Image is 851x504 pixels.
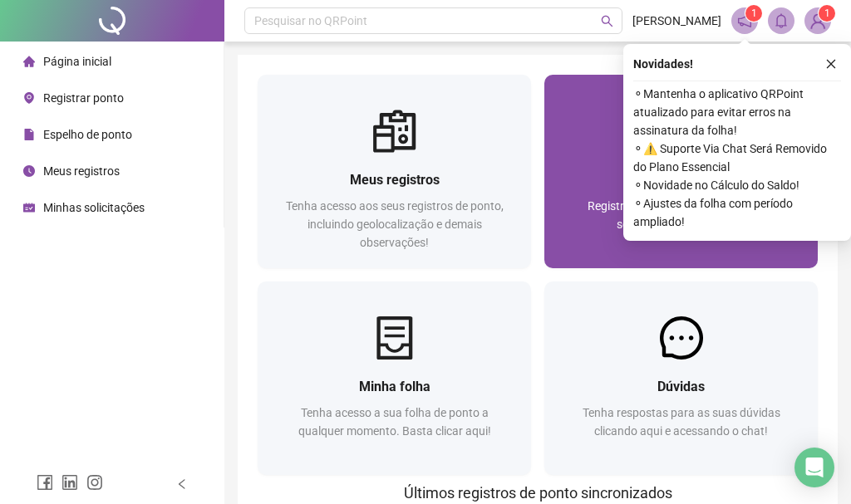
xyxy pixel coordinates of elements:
span: Minhas solicitações [43,201,145,214]
span: bell [774,13,789,28]
span: 1 [824,7,830,19]
span: notification [737,13,752,28]
span: schedule [23,202,35,213]
span: facebook [37,474,53,491]
a: Meus registrosTenha acesso aos seus registros de ponto, incluindo geolocalização e demais observa... [258,75,531,268]
sup: Atualize o seu contato no menu Meus Dados [819,5,835,22]
span: ⚬ Novidade no Cálculo do Saldo! [633,176,841,194]
span: ⚬ ⚠️ Suporte Via Chat Será Removido do Plano Essencial [633,139,841,176]
span: close [825,58,837,70]
span: Meus registros [350,172,440,188]
span: instagram [86,474,103,491]
span: Espelho de ponto [43,128,132,141]
span: Registrar ponto [43,91,124,105]
img: 55725 [805,8,830,33]
span: Dúvidas [657,379,705,394]
span: Tenha acesso a sua folha de ponto a qualquer momento. Basta clicar aqui! [298,406,491,438]
span: Tenha acesso aos seus registros de ponto, incluindo geolocalização e demais observações! [286,199,504,249]
span: search [601,15,613,27]
span: environment [23,92,35,104]
span: [PERSON_NAME] [632,12,721,30]
span: Últimos registros de ponto sincronizados [404,484,672,502]
span: Novidades ! [633,55,693,73]
span: Minha folha [359,379,430,394]
span: clock-circle [23,165,35,177]
span: Registre sua presença com rapidez e segurança clicando aqui! [588,199,775,231]
span: left [176,478,188,490]
span: home [23,56,35,67]
span: 1 [751,7,757,19]
span: Página inicial [43,55,111,68]
div: Open Intercom Messenger [794,448,834,487]
span: Tenha respostas para as suas dúvidas clicando aqui e acessando o chat! [583,406,780,438]
span: ⚬ Mantenha o aplicativo QRPoint atualizado para evitar erros na assinatura da folha! [633,85,841,139]
span: ⚬ Ajustes da folha com período ampliado! [633,194,841,231]
span: file [23,129,35,140]
a: Minha folhaTenha acesso a sua folha de ponto a qualquer momento. Basta clicar aqui! [258,281,531,475]
span: linkedin [61,474,78,491]
a: Registrar pontoRegistre sua presença com rapidez e segurança clicando aqui! [544,75,818,268]
sup: 1 [745,5,762,22]
span: Meus registros [43,164,120,178]
a: DúvidasTenha respostas para as suas dúvidas clicando aqui e acessando o chat! [544,281,818,475]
